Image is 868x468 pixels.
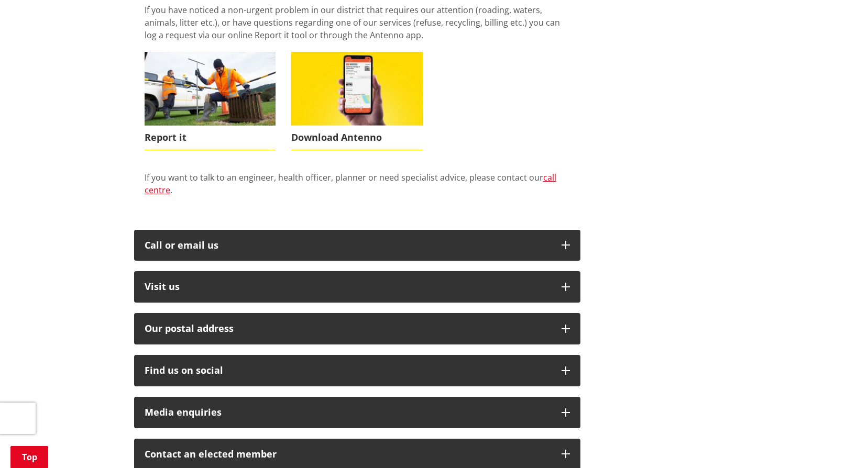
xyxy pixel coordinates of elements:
a: Top [10,446,48,468]
a: Download Antenno [291,52,423,150]
iframe: Messenger Launcher [820,424,858,462]
button: Call or email us [134,230,580,261]
div: Find us on social [145,365,551,376]
button: Our postal address [134,313,580,344]
span: Report it [145,126,276,150]
div: Media enquiries [145,407,551,418]
h2: Our postal address [145,324,551,334]
button: Media enquiries [134,397,580,428]
button: Find us on social [134,355,580,386]
p: Visit us [145,282,551,292]
a: Report it [145,52,276,150]
img: Antenno [291,52,423,126]
div: Call or email us [145,240,551,251]
span: Download Antenno [291,126,423,150]
span: If you have noticed a non-urgent problem in our district that requires our attention (roading, wa... [145,4,560,41]
button: Visit us [134,271,580,303]
div: If you want to talk to an engineer, health officer, planner or need specialist advice, please con... [145,171,570,209]
a: call centre [145,172,556,196]
p: Contact an elected member [145,449,551,460]
img: Report it [145,52,276,126]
